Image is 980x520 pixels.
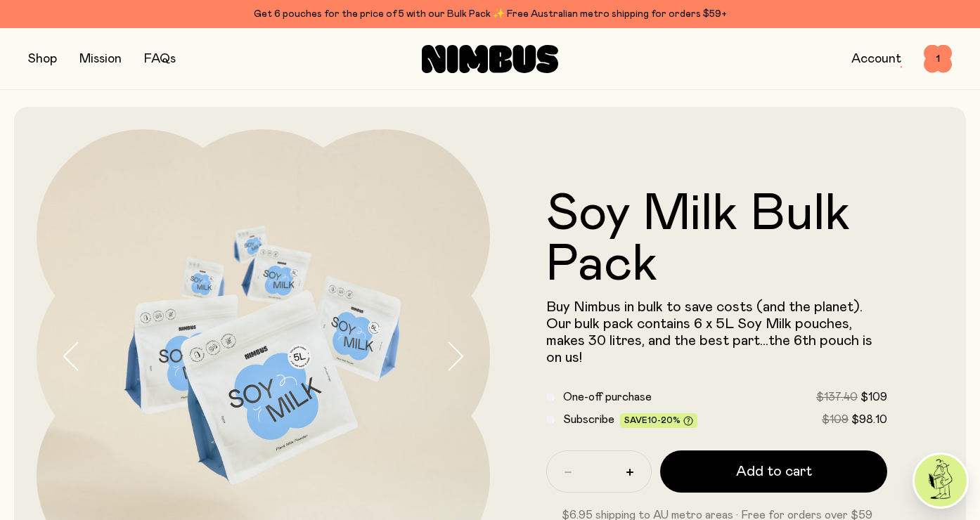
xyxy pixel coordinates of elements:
span: $98.10 [851,414,887,425]
div: Get 6 pouches for the price of 5 with our Bulk Pack ✨ Free Australian metro shipping for orders $59+ [28,6,952,22]
span: $137.40 [816,391,858,403]
span: $109 [860,391,887,403]
span: Buy Nimbus in bulk to save costs (and the planet). Our bulk pack contains 6 x 5L Soy Milk pouches... [546,300,872,365]
h1: Soy Milk Bulk Pack [546,189,887,290]
span: Add to cart [736,462,812,481]
span: $109 [822,414,849,425]
span: Save [624,416,693,427]
button: 1 [924,45,952,73]
a: FAQs [144,53,176,65]
span: 10-20% [647,416,681,424]
span: One-off purchase [563,391,652,403]
a: Mission [79,53,122,65]
a: Account [851,53,901,65]
img: agent [915,455,967,507]
span: Subscribe [563,414,614,425]
button: Add to cart [660,450,887,493]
